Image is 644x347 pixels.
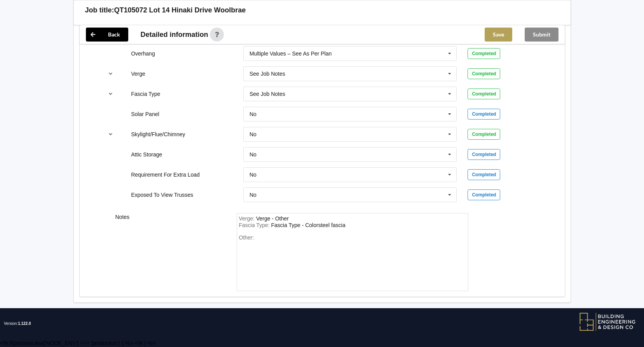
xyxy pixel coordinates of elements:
[114,6,246,15] h3: QT105072 Lot 14 Hinaki Drive Woolbrae
[131,71,145,77] label: Verge
[239,222,271,228] span: Fascia Type :
[141,31,208,38] span: Detailed information
[256,215,289,222] div: Verge
[239,215,256,222] span: Verge :
[468,169,500,180] div: Completed
[468,129,500,140] div: Completed
[468,189,500,200] div: Completed
[86,28,128,42] button: Back
[103,127,118,141] button: reference-toggle
[250,132,257,137] div: No
[131,131,185,137] label: Skylight/Flue/Chimney
[85,6,114,15] h3: Job title:
[4,308,31,339] span: Version:
[468,109,500,120] div: Completed
[250,192,257,198] div: No
[131,91,160,97] label: Fascia Type
[271,222,346,228] div: FasciaType
[131,192,193,198] label: Exposed To View Trusses
[103,87,118,101] button: reference-toggle
[110,213,231,291] div: Notes
[250,71,285,76] div: See Job Notes
[468,68,500,79] div: Completed
[485,28,512,42] button: Save
[250,111,257,117] div: No
[468,88,500,99] div: Completed
[131,151,162,158] label: Attic Storage
[250,152,257,157] div: No
[468,48,500,59] div: Completed
[250,91,285,97] div: See Job Notes
[250,51,332,56] div: Multiple Values – See As Per Plan
[579,312,636,331] img: BEDC logo
[18,321,31,326] span: 1.122.0
[131,172,200,178] label: Requirement For Extra Load
[131,50,155,57] label: Overhang
[103,67,118,81] button: reference-toggle
[237,213,468,291] form: notes-field
[131,111,159,117] label: Solar Panel
[468,149,500,160] div: Completed
[239,234,254,241] span: Other:
[250,172,257,177] div: No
